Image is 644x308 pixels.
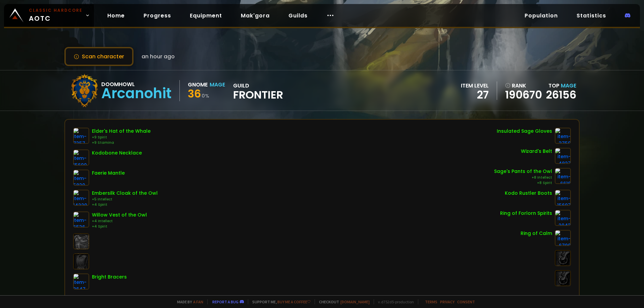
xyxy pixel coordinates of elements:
[4,4,94,27] a: Classic HardcoreAOTC
[138,9,176,22] a: Progress
[248,299,311,304] span: Support me,
[555,168,571,184] img: item-6616
[494,180,552,186] div: +8 Spirit
[315,299,370,304] span: Checkout
[92,140,151,145] div: +9 Stamina
[546,87,576,102] a: 26156
[461,81,489,90] div: item level
[92,128,151,135] div: Elder's Hat of the Whale
[193,299,203,304] a: a fan
[73,149,89,166] img: item-15690
[184,9,227,22] a: Equipment
[505,190,552,197] div: Kodo Rustler Boots
[340,299,370,304] a: [DOMAIN_NAME]
[73,211,89,228] img: item-6536
[555,190,571,206] img: item-15697
[92,170,125,177] div: Faerie Mantle
[494,175,552,180] div: +8 Intellect
[440,299,454,304] a: Privacy
[519,9,563,22] a: Population
[92,197,158,202] div: +5 Intellect
[29,7,83,23] span: AOTC
[92,149,142,157] div: Kodobone Necklace
[494,168,552,175] div: Sage's Pants of the Owl
[142,52,175,61] span: an hour ago
[555,230,571,246] img: item-6790
[73,190,89,206] img: item-14229
[173,299,203,304] span: Made by
[233,81,283,100] div: guild
[555,128,571,144] img: item-3759
[546,81,576,90] div: Top
[73,128,89,144] img: item-7357
[212,299,238,304] a: Report a bug
[188,80,208,89] div: Gnome
[497,128,552,135] div: Insulated Sage Gloves
[235,9,275,22] a: Mak'gora
[283,9,313,22] a: Guilds
[92,190,158,197] div: Embersilk Cloak of the Owl
[571,9,611,22] a: Statistics
[101,88,171,99] div: Arcanohit
[64,47,133,66] button: Scan character
[92,202,158,207] div: +4 Spirit
[73,273,89,290] img: item-3647
[233,90,283,100] span: Frontier
[555,210,571,226] img: item-2043
[561,82,576,89] span: Mage
[92,211,147,219] div: Willow Vest of the Owl
[505,90,542,100] a: 190670
[457,299,475,304] a: Consent
[374,299,414,304] span: v. d752d5 - production
[461,90,489,100] div: 27
[73,170,89,186] img: item-5820
[500,210,552,217] div: Ring of Forlorn Spirits
[102,9,130,22] a: Home
[188,86,201,101] span: 36
[92,224,147,229] div: +4 Spirit
[521,230,552,237] div: Ring of Calm
[555,148,571,164] img: item-4827
[521,148,552,155] div: Wizard's Belt
[101,80,171,88] div: Doomhowl
[92,135,151,140] div: +9 Spirit
[92,273,127,281] div: Bright Bracers
[92,219,147,224] div: +4 Intellect
[29,7,83,13] small: Classic Hardcore
[210,80,225,89] div: Mage
[505,81,542,90] div: rank
[202,93,209,99] small: 0 %
[277,299,311,304] a: Buy me a coffee
[425,299,437,304] a: Terms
